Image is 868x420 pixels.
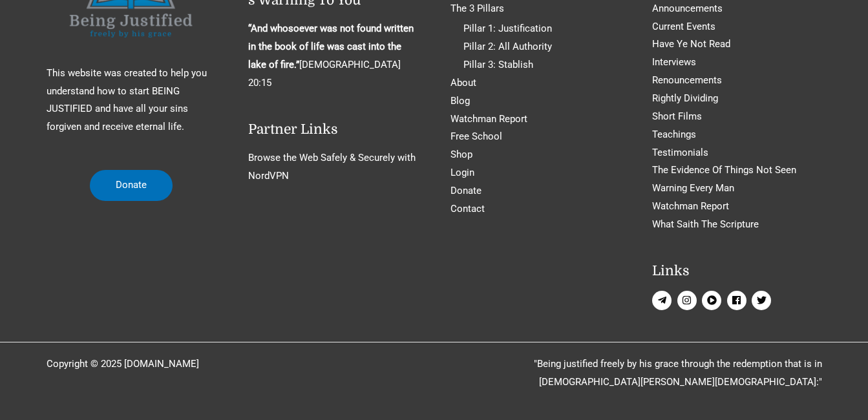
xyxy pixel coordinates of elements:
[752,291,774,310] a: twitter
[248,23,414,70] strong: “And whosoever was not found written in the book of life was cast into the lake of fire.”
[652,110,702,122] a: Short Films
[652,147,708,158] a: Testimonials
[652,56,696,68] a: Interviews
[652,92,718,104] a: Rightly Dividing
[652,3,723,14] a: Announcements
[652,164,796,176] a: The Evidence Of Things Not Seen
[450,113,527,125] a: Watchman Report
[47,65,217,136] p: This website was created to help you understand how to start BEING JUSTIFIED and have all your si...
[248,120,418,140] h2: Partner Links
[727,291,750,310] a: facebook
[463,59,533,70] a: Pillar 3: Stablish
[450,149,472,160] a: Shop
[248,20,418,92] p: [DEMOGRAPHIC_DATA] 20:15
[450,77,476,89] a: About
[677,291,700,310] a: instagram
[450,95,470,107] a: Blog
[450,185,482,196] a: Donate
[652,38,730,50] a: Have Ye Not Read
[248,149,418,185] nav: Partner Links
[702,291,725,310] a: play-circle
[652,291,675,310] a: telegram-plane
[652,200,729,212] a: Watchman Report
[450,3,504,14] a: The 3 Pillars
[652,182,734,194] a: Warning Every Man
[90,170,173,201] a: Donate
[652,261,822,282] h2: Links
[463,41,552,52] a: Pillar 2: All Authority
[47,355,418,373] p: Copyright © 2025 [DOMAIN_NAME]
[450,355,822,392] p: "Being justified freely by his grace through the redemption that is in [DEMOGRAPHIC_DATA][PERSON_...
[463,23,552,34] a: Pillar 1: Justification
[652,74,722,86] a: Renouncements
[652,129,696,140] a: Teachings
[450,131,502,142] a: Free School
[450,203,485,215] a: Contact
[248,152,416,182] a: Browse the Web Safely & Securely with NordVPN
[652,218,759,230] a: What Saith The Scripture
[450,167,474,178] a: Login
[652,21,715,32] a: Current Events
